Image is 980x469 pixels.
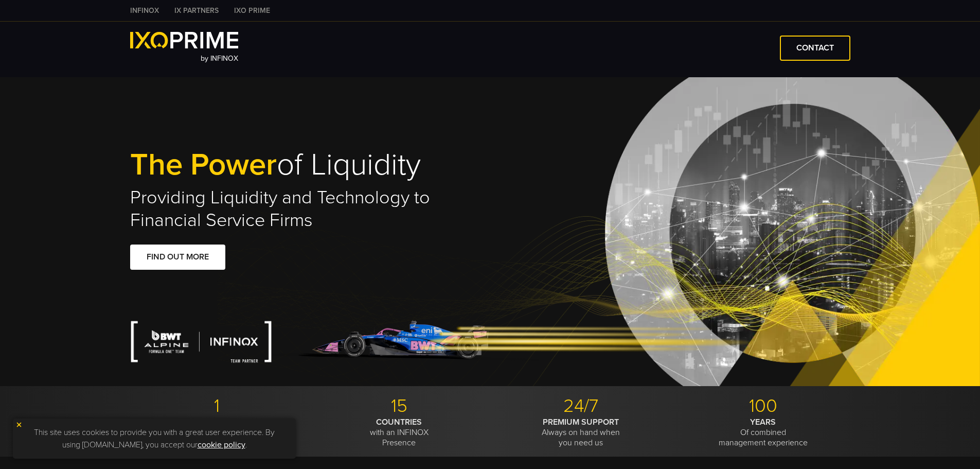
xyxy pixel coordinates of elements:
[376,417,422,427] strong: COUNTRIES
[188,417,246,427] strong: ALL INCLUSIVE
[198,440,245,450] a: cookie policy
[130,245,225,270] a: FIND OUT MORE
[676,417,850,448] p: Of combined management experience
[543,417,619,427] strong: PREMIUM SUPPORT
[130,149,490,181] h1: of Liquidity
[312,417,486,448] p: with an INFINOX Presence
[122,5,167,16] a: INFINOX
[780,36,850,61] a: CONTACT
[130,32,239,64] a: by INFINOX
[312,395,486,418] p: 15
[494,395,668,418] p: 24/7
[130,146,277,183] span: The Power
[130,395,305,418] p: 1
[201,54,238,63] span: by INFINOX
[750,417,776,427] strong: YEARS
[167,5,226,16] a: IX PARTNERS
[494,417,668,448] p: Always on hand when you need us
[15,421,23,428] img: yellow close icon
[18,424,291,454] p: This site uses cookies to provide you with a great user experience. By using [DOMAIN_NAME], you a...
[130,417,305,438] p: Provider
[130,186,490,232] h2: Providing Liquidity and Technology to Financial Service Firms
[226,5,278,16] a: IXO PRIME
[676,395,850,418] p: 100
